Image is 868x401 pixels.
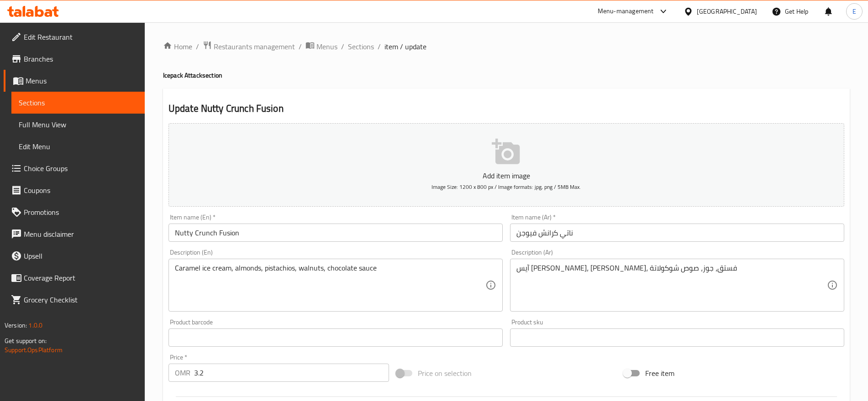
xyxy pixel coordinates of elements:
[4,70,145,92] a: Menus
[19,97,137,108] span: Sections
[418,368,472,379] span: Price on selection
[168,123,844,207] button: Add item imageImage Size: 1200 x 800 px / Image formats: jpg, png / 5MB Max.
[24,207,137,218] span: Promotions
[4,289,145,311] a: Grocery Checklist
[4,267,145,289] a: Coverage Report
[175,367,190,378] p: OMR
[24,53,137,64] span: Branches
[168,224,503,242] input: Enter name En
[852,6,856,16] span: E
[175,264,485,307] textarea: Caramel ice cream, almonds, pistachios, walnuts, chocolate sauce
[24,163,137,174] span: Choice Groups
[697,6,757,16] div: [GEOGRAPHIC_DATA]
[299,41,302,52] li: /
[24,294,137,305] span: Grocery Checklist
[11,92,145,114] a: Sections
[24,229,137,240] span: Menu disclaimer
[19,119,137,130] span: Full Menu View
[4,179,145,201] a: Coupons
[305,41,337,52] a: Menus
[214,41,295,52] span: Restaurants management
[5,335,47,347] span: Get support on:
[341,41,344,52] li: /
[24,185,137,196] span: Coupons
[4,26,145,48] a: Edit Restaurant
[168,328,503,347] input: Please enter product barcode
[348,41,374,52] a: Sections
[24,250,137,261] span: Upsell
[194,364,389,382] input: Please enter price
[203,41,295,52] a: Restaurants management
[645,368,674,379] span: Free item
[431,182,581,192] span: Image Size: 1200 x 800 px / Image formats: jpg, png / 5MB Max.
[5,319,27,331] span: Version:
[4,245,145,267] a: Upsell
[11,135,145,157] a: Edit Menu
[4,48,145,70] a: Branches
[510,328,844,347] input: Please enter product sku
[168,102,844,115] h2: Update Nutty Crunch Fusion
[378,41,381,52] li: /
[384,41,426,52] span: item / update
[163,41,850,52] nav: breadcrumb
[510,224,844,242] input: Enter name Ar
[26,75,137,86] span: Menus
[163,71,850,80] h4: Icepack Attack section
[24,31,137,42] span: Edit Restaurant
[11,114,145,135] a: Full Menu View
[183,170,830,181] p: Add item image
[4,223,145,245] a: Menu disclaimer
[24,272,137,283] span: Coverage Report
[598,6,654,17] div: Menu-management
[28,319,42,331] span: 1.0.0
[316,41,337,52] span: Menus
[4,201,145,223] a: Promotions
[196,41,199,52] li: /
[516,264,827,307] textarea: آيس [PERSON_NAME]، [PERSON_NAME]، فستق، جوز، صوص شوكولاتة
[5,344,63,356] a: Support.OpsPlatform
[19,141,137,152] span: Edit Menu
[4,157,145,179] a: Choice Groups
[163,41,192,52] a: Home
